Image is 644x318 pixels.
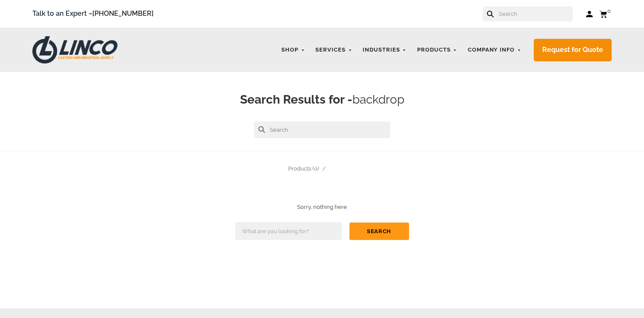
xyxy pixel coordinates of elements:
button: Search [349,223,409,240]
h1: Search Results for - [13,91,631,109]
a: 0 [599,9,612,19]
img: LINCO CASTERS & INDUSTRIAL SUPPLY [32,36,117,64]
a: Services [311,42,356,58]
a: Products (0) [288,165,319,172]
a: [PHONE_NUMBER] [92,9,154,17]
a: Company Info [464,42,526,58]
a: Products [413,42,461,58]
input: What are you looking for? [235,222,342,240]
a: Log in [586,10,593,18]
input: Search [254,121,390,138]
a: Content (0) [328,165,356,172]
span: backdrop [352,93,404,107]
h2: Sorry, nothing here [13,203,631,211]
span: 0 [607,8,611,14]
span: Talk to an Expert – [32,8,154,20]
a: Shop [277,42,309,58]
a: Request for Quote [534,39,612,61]
input: Search [498,6,573,21]
a: Industries [358,42,411,58]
